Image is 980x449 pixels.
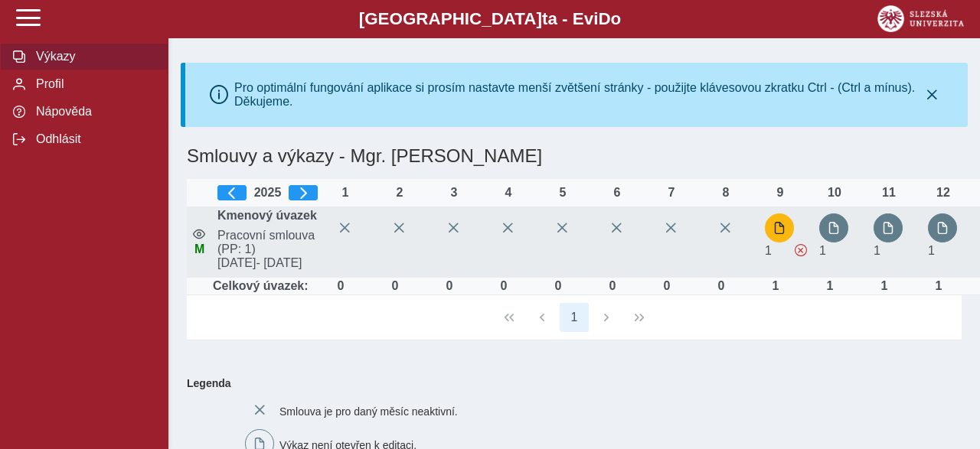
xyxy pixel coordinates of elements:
b: [GEOGRAPHIC_DATA] a - Evi [46,9,934,29]
span: Odhlásit [31,132,155,146]
div: Úvazek : [652,279,682,293]
span: Smlouva je pro daný měsíc neaktivní. [279,405,458,418]
div: Úvazek : 8 h / den. 40 h / týden. [923,279,954,293]
div: 11 [874,186,904,200]
i: Smlouva je aktivní [193,228,205,240]
span: Údaje souhlasí s údaji v Magionu [194,242,204,255]
span: Úvazek : 8 h / den. 40 h / týden. [928,244,935,257]
span: D [598,9,610,28]
div: 12 [928,186,959,200]
span: Výkaz obsahuje závažné chyby. [795,244,807,256]
span: Úvazek : 8 h / den. 40 h / týden. [874,244,880,257]
span: Úvazek : 8 h / den. 40 h / týden. [765,244,772,257]
div: 3 [439,186,469,200]
div: Úvazek : [543,279,573,293]
div: 2 [384,186,415,200]
div: 10 [819,186,850,200]
span: [DATE] [211,256,324,270]
span: Profil [31,77,155,91]
div: Úvazek : 8 h / den. 40 h / týden. [869,279,900,293]
div: 8 [710,186,741,200]
span: Pracovní smlouva (PP: 1) [211,229,324,256]
span: t [542,9,547,28]
span: Úvazek : 8 h / den. 40 h / týden. [819,244,826,257]
div: Pro optimální fungování aplikace si prosím nastavte menší zvětšení stránky - použijte klávesovou ... [234,81,920,109]
div: Úvazek : 8 h / den. 40 h / týden. [760,279,791,293]
div: 6 [602,186,632,200]
td: Celkový úvazek: [211,278,324,295]
span: - [DATE] [256,256,302,269]
div: Úvazek : [325,279,356,293]
div: Úvazek : [380,279,410,293]
b: Kmenový úvazek [217,209,317,222]
span: Výkazy [31,50,155,63]
div: Úvazek : [488,279,519,293]
div: Úvazek : 8 h / den. 40 h / týden. [815,279,845,293]
img: logo_web_su.png [877,5,964,32]
div: 4 [493,186,524,200]
button: 1 [560,303,589,332]
b: Legenda [181,371,955,395]
div: 5 [547,186,578,200]
div: 7 [656,186,687,200]
div: 9 [765,186,795,200]
div: Úvazek : [434,279,465,293]
span: Nápověda [31,105,155,119]
div: Úvazek : [706,279,737,293]
div: 2025 [217,185,318,200]
div: 1 [330,186,361,200]
div: Úvazek : [597,279,628,293]
span: o [611,9,622,28]
h1: Smlouvy a výkazy - Mgr. [PERSON_NAME] [181,139,837,173]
